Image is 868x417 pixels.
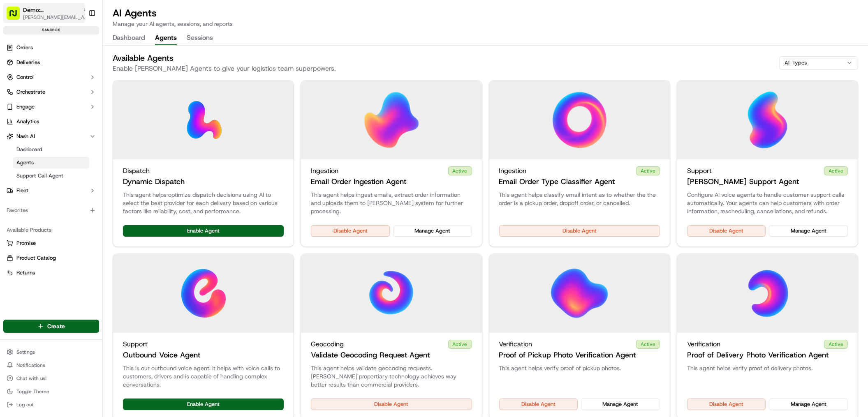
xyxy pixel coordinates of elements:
h2: Available Agents [113,52,336,64]
h3: Email Order Type Classifier Agent [499,176,615,187]
span: Dashboard [16,146,42,153]
button: Enable Agent [123,225,284,237]
div: 💻 [69,184,76,191]
button: Manage Agent [581,399,660,410]
span: Knowledge Base [16,184,63,192]
span: • [68,127,71,134]
p: This agent helps classify email intent as to whether the the order is a pickup order, dropoff ord... [499,191,660,207]
img: 4920774857489_3d7f54699973ba98c624_72.jpg [17,78,32,93]
p: This agent helps ingest emails, extract order information and uploads them to [PERSON_NAME] syste... [311,191,472,215]
span: Promise [16,240,36,247]
button: See all [127,105,150,115]
button: Create [3,320,99,333]
span: Support Call Agent [16,172,63,180]
div: Ingestion [499,166,660,176]
img: Validate Geocoding Request Agent [362,264,421,323]
p: Welcome 👋 [8,33,150,46]
span: Log out [16,401,33,408]
span: Toggle Theme [16,388,49,395]
img: Proof of Pickup Photo Verification Agent [550,264,609,323]
a: 📗Knowledge Base [5,180,66,195]
span: • [68,150,71,156]
a: Dashboard [13,144,89,155]
div: 📗 [8,184,15,191]
div: sandbox [3,26,99,35]
a: Returns [7,269,96,276]
div: Active [824,340,848,349]
a: Promise [7,240,96,247]
button: Disable Agent [311,399,472,410]
span: Orders [16,44,33,51]
span: Pylon [82,204,100,210]
div: Verification [687,339,848,349]
h3: [PERSON_NAME] Support Agent [687,176,799,187]
img: Charlie Support Agent [738,90,797,150]
img: Outbound Voice Agent [174,264,233,323]
span: Fleet [16,187,28,194]
span: Engage [16,103,35,111]
p: This agent helps optimize dispatch decisions using AI to select the best provider for each delive... [123,191,284,215]
p: This agent helps verify proof of delivery photos. [687,364,848,372]
div: Active [448,166,472,175]
div: Active [636,340,660,349]
h3: Dynamic Dispatch [123,176,185,187]
input: Got a question? Start typing here... [21,53,148,62]
button: Settings [3,346,99,358]
p: Enable [PERSON_NAME] Agents to give your logistics team superpowers. [113,64,336,74]
div: Start new chat [37,78,135,87]
a: Orders [3,41,99,54]
div: Support [123,339,284,349]
img: Dynamic Dispatch [174,90,233,150]
div: Geocoding [311,339,472,349]
h3: Email Order Ingestion Agent [311,176,406,187]
button: Disable Agent [499,399,578,410]
h1: AI Agents [113,7,233,20]
button: Log out [3,399,99,410]
a: 💻API Documentation [66,180,135,195]
div: Active [824,166,848,175]
img: Email Order Type Classifier Agent [550,90,609,150]
img: Frederick Szydlowski [8,120,21,133]
button: Demo: [GEOGRAPHIC_DATA] [23,6,80,14]
button: Agents [155,31,177,45]
span: Returns [16,269,35,276]
span: Deliveries [16,59,40,66]
button: Product Catalog [3,251,99,265]
button: Manage Agent [393,225,472,237]
span: Create [47,322,65,330]
button: [PERSON_NAME][EMAIL_ADDRESS][DOMAIN_NAME] [23,14,89,21]
span: Chat with us! [16,375,46,382]
h3: Proof of Delivery Photo Verification Agent [687,349,829,361]
div: Favorites [3,204,99,217]
button: Dashboard [113,31,145,45]
button: Manage Agent [769,399,848,410]
button: Disable Agent [687,399,766,410]
a: Agents [13,157,89,168]
div: Ingestion [311,166,472,176]
button: Chat with us! [3,373,99,384]
img: Nash [8,8,25,25]
p: This agent helps verify proof of pickup photos. [499,364,660,372]
div: Support [687,166,848,176]
button: Control [3,71,99,84]
a: Support Call Agent [13,170,89,182]
button: Engage [3,100,99,113]
a: Analytics [3,115,99,128]
img: 1736555255976-a54dd68f-1ca7-489b-9aae-adbdc363a1c4 [16,150,23,157]
span: API Documentation [78,184,132,192]
img: Grace Nketiah [8,142,21,155]
p: This is our outbound voice agent. It helps with voice calls to customers, drivers and is capable ... [123,364,284,389]
img: 1736555255976-a54dd68f-1ca7-489b-9aae-adbdc363a1c4 [8,78,23,93]
button: Fleet [3,184,99,197]
span: Analytics [16,118,39,125]
button: Manage Agent [769,225,848,237]
button: Notifications [3,359,99,371]
button: Disable Agent [499,225,660,237]
div: Dispatch [123,166,284,176]
img: Email Order Ingestion Agent [362,90,421,150]
button: Start new chat [140,81,150,91]
button: Returns [3,266,99,279]
button: Orchestrate [3,85,99,99]
div: Verification [499,339,660,349]
h3: Outbound Voice Agent [123,349,200,361]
